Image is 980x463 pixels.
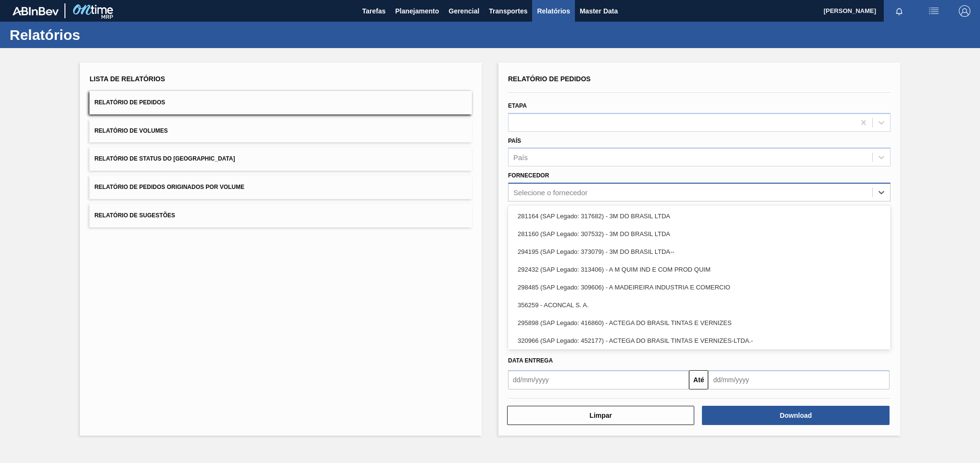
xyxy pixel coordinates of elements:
[395,5,439,17] span: Planejamento
[362,5,386,17] span: Tarefas
[508,172,549,179] label: Fornecedor
[884,4,915,18] button: Notificações
[89,175,472,199] button: Relatório de Pedidos Originados por Volume
[507,406,694,425] button: Limpar
[94,155,235,162] span: Relatório de Status do [GEOGRAPHIC_DATA]
[580,5,618,17] span: Master Data
[508,138,521,144] label: País
[449,5,480,17] span: Gerencial
[89,75,165,83] span: Lista de Relatórios
[513,153,528,162] div: País
[508,332,891,350] div: 320966 (SAP Legado: 452177) - ACTEGA DO BRASIL TINTAS E VERNIZES-LTDA.-
[508,370,689,389] input: dd/mm/yyyy
[13,7,59,15] img: TNhmsLtSVTkK8tSr43FrP2fwEKptu5GPRR3wAAAABJRU5ErkJggg==
[959,5,970,17] img: Logout
[508,225,891,243] div: 281160 (SAP Legado: 307532) - 3M DO BRASIL LTDA
[508,278,891,296] div: 298485 (SAP Legado: 309606) - A MADEIREIRA INDUSTRIA E COMERCIO
[489,5,527,17] span: Transportes
[89,147,472,171] button: Relatório de Status do [GEOGRAPHIC_DATA]
[508,207,891,225] div: 281164 (SAP Legado: 317682) - 3M DO BRASIL LTDA
[89,119,472,143] button: Relatório de Volumes
[89,91,472,114] button: Relatório de Pedidos
[508,296,891,314] div: 356259 - ACONCAL S. A.
[508,314,891,332] div: 295898 (SAP Legado: 416860) - ACTEGA DO BRASIL TINTAS E VERNIZES
[94,127,167,134] span: Relatório de Volumes
[94,184,244,190] span: Relatório de Pedidos Originados por Volume
[513,188,587,197] div: Selecione o fornecedor
[537,5,570,17] span: Relatórios
[508,75,591,83] span: Relatório de Pedidos
[508,357,553,364] span: Data Entrega
[689,370,708,389] button: Até
[94,212,175,219] span: Relatório de Sugestões
[702,406,889,425] button: Download
[508,243,891,261] div: 294195 (SAP Legado: 373079) - 3M DO BRASIL LTDA--
[10,29,180,40] h1: Relatórios
[508,261,891,278] div: 292432 (SAP Legado: 313406) - A M QUIM IND E COM PROD QUIM
[928,5,940,17] img: userActions
[94,99,165,106] span: Relatório de Pedidos
[89,204,472,227] button: Relatório de Sugestões
[708,370,889,389] input: dd/mm/yyyy
[508,102,527,109] label: Etapa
